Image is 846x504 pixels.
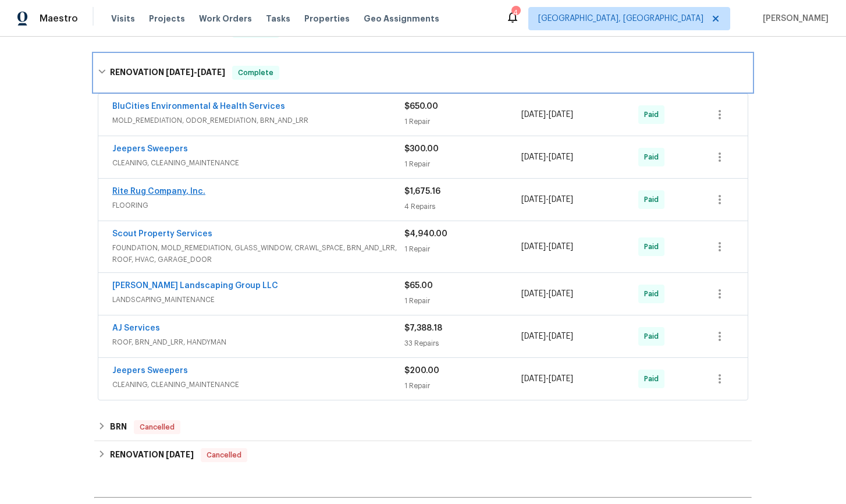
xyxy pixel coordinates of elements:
[112,187,205,196] a: Rite Rug Company, Inc.
[166,450,194,459] span: [DATE]
[112,282,278,290] a: [PERSON_NAME] Landscaping Group LLC
[112,102,285,111] a: BluCities Environmental & Health Services
[758,13,829,24] span: [PERSON_NAME]
[644,288,663,300] span: Paid
[404,367,439,375] span: $200.00
[644,151,663,163] span: Paid
[644,373,663,385] span: Paid
[644,241,663,253] span: Paid
[111,13,135,24] span: Visits
[521,111,546,119] span: [DATE]
[404,201,521,212] div: 4 Repairs
[304,13,350,24] span: Properties
[521,151,573,163] span: -
[112,367,188,375] a: Jeepers Sweepers
[549,290,573,298] span: [DATE]
[521,373,573,385] span: -
[404,102,438,111] span: $650.00
[404,324,442,332] span: $7,388.18
[404,116,521,127] div: 1 Repair
[521,153,546,161] span: [DATE]
[521,196,546,204] span: [DATE]
[135,421,179,433] span: Cancelled
[112,336,404,348] span: ROOF, BRN_AND_LRR, HANDYMAN
[404,380,521,392] div: 1 Repair
[364,13,439,24] span: Geo Assignments
[538,13,703,24] span: [GEOGRAPHIC_DATA], [GEOGRAPHIC_DATA]
[40,13,78,24] span: Maestro
[644,194,663,205] span: Paid
[233,67,278,79] span: Complete
[202,449,246,461] span: Cancelled
[166,68,225,76] span: -
[549,375,573,383] span: [DATE]
[112,230,212,238] a: Scout Property Services
[521,290,546,298] span: [DATE]
[112,324,160,332] a: AJ Services
[644,331,663,342] span: Paid
[404,230,447,238] span: $4,940.00
[521,332,546,340] span: [DATE]
[404,145,439,153] span: $300.00
[521,241,573,253] span: -
[404,295,521,307] div: 1 Repair
[110,448,194,462] h6: RENOVATION
[549,332,573,340] span: [DATE]
[112,157,404,169] span: CLEANING, CLEANING_MAINTENANCE
[94,441,752,469] div: RENOVATION [DATE]Cancelled
[511,7,520,19] div: 4
[549,196,573,204] span: [DATE]
[404,338,521,349] div: 33 Repairs
[521,288,573,300] span: -
[644,109,663,120] span: Paid
[266,15,290,23] span: Tasks
[549,243,573,251] span: [DATE]
[110,66,225,80] h6: RENOVATION
[112,379,404,391] span: CLEANING, CLEANING_MAINTENANCE
[166,68,194,76] span: [DATE]
[549,111,573,119] span: [DATE]
[521,375,546,383] span: [DATE]
[112,242,404,265] span: FOUNDATION, MOLD_REMEDIATION, GLASS_WINDOW, CRAWL_SPACE, BRN_AND_LRR, ROOF, HVAC, GARAGE_DOOR
[521,331,573,342] span: -
[94,413,752,441] div: BRN Cancelled
[112,145,188,153] a: Jeepers Sweepers
[197,68,225,76] span: [DATE]
[521,243,546,251] span: [DATE]
[549,153,573,161] span: [DATE]
[404,282,433,290] span: $65.00
[404,158,521,170] div: 1 Repair
[112,200,404,211] span: FLOORING
[404,187,440,196] span: $1,675.16
[149,13,185,24] span: Projects
[521,109,573,120] span: -
[404,243,521,255] div: 1 Repair
[110,420,127,434] h6: BRN
[112,115,404,126] span: MOLD_REMEDIATION, ODOR_REMEDIATION, BRN_AND_LRR
[94,54,752,91] div: RENOVATION [DATE]-[DATE]Complete
[521,194,573,205] span: -
[199,13,252,24] span: Work Orders
[112,294,404,306] span: LANDSCAPING_MAINTENANCE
